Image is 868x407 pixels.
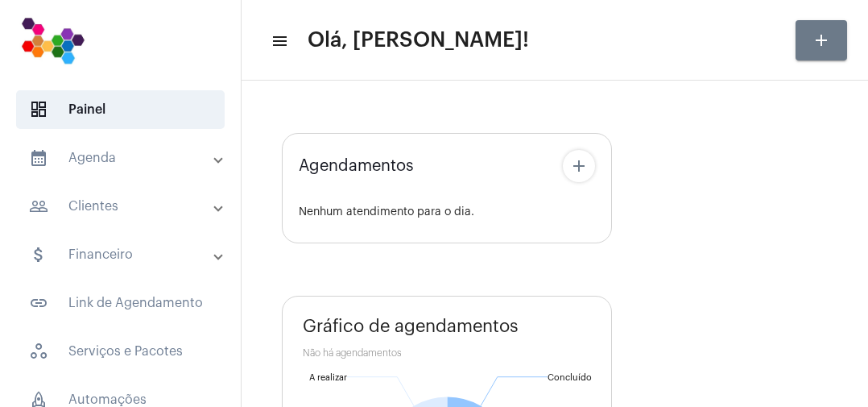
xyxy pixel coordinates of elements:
[10,139,241,177] mat-expansion-panel-header: sidenav iconAgenda
[29,245,48,264] mat-icon: sidenav icon
[29,245,215,264] mat-panel-title: Financeiro
[299,206,595,218] div: Nenhum atendimento para o dia.
[271,31,287,51] mat-icon: sidenav icon
[548,373,592,382] text: Concluído
[10,235,241,274] mat-expansion-panel-header: sidenav iconFinanceiro
[16,90,225,129] span: Painel
[299,157,414,175] span: Agendamentos
[13,8,93,73] img: 7bf4c2a9-cb5a-6366-d80e-59e5d4b2024a.png
[308,27,529,53] span: Olá, [PERSON_NAME]!
[29,148,48,168] mat-icon: sidenav icon
[29,197,215,216] mat-panel-title: Clientes
[309,373,347,382] text: A realizar
[29,197,48,216] mat-icon: sidenav icon
[29,148,215,168] mat-panel-title: Agenda
[16,284,225,322] span: Link de Agendamento
[303,317,519,336] span: Gráfico de agendamentos
[16,332,225,371] span: Serviços e Pacotes
[10,187,241,226] mat-expansion-panel-header: sidenav iconClientes
[29,293,48,313] mat-icon: sidenav icon
[29,100,48,119] span: sidenav icon
[812,31,831,50] mat-icon: add
[569,156,589,176] mat-icon: add
[29,342,48,361] span: sidenav icon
